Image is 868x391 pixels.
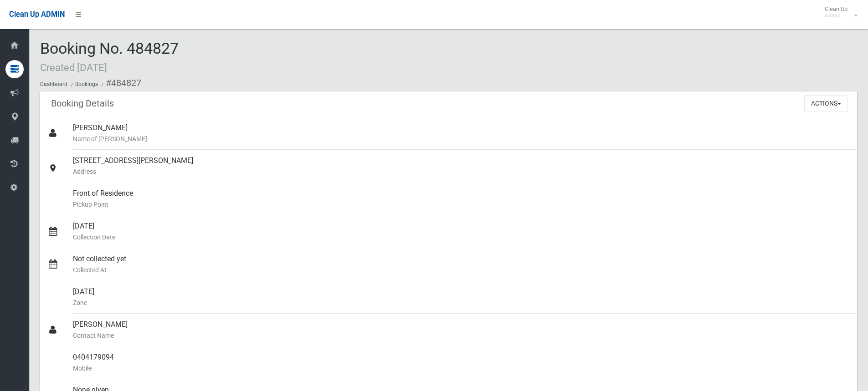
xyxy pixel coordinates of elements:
[73,314,850,346] div: [PERSON_NAME]
[40,61,107,73] small: Created [DATE]
[73,248,850,281] div: Not collected yet
[804,95,848,112] button: Actions
[40,95,125,112] header: Booking Details
[9,10,65,19] span: Clean Up ADMIN
[73,166,850,177] small: Address
[73,150,850,183] div: [STREET_ADDRESS][PERSON_NAME]
[73,346,850,379] div: 0404179094
[73,232,850,243] small: Collection Date
[73,330,850,341] small: Contact Name
[99,75,141,91] li: #484827
[75,81,98,87] a: Bookings
[73,117,850,150] div: [PERSON_NAME]
[825,12,847,19] small: Admin
[40,39,179,75] span: Booking No. 484827
[820,5,857,19] span: Clean Up
[73,281,850,314] div: [DATE]
[73,133,850,144] small: Name of [PERSON_NAME]
[73,199,850,210] small: Pickup Point
[73,264,850,275] small: Collected At
[73,363,850,374] small: Mobile
[40,81,67,87] a: Dashboard
[73,297,850,308] small: Zone
[73,215,850,248] div: [DATE]
[73,183,850,215] div: Front of Residence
